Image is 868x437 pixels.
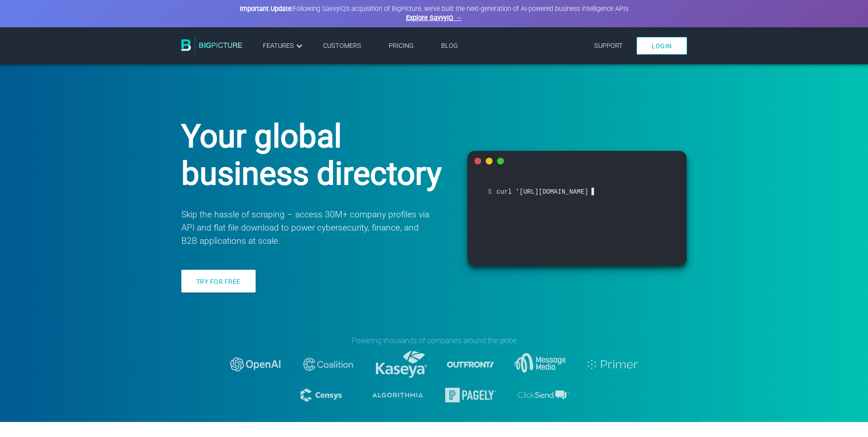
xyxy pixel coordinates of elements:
img: logo-pagely.svg [445,388,496,402]
p: Skip the hassle of scraping – access 30M+ company profiles via API and flat file download to powe... [181,208,431,247]
a: Features [263,41,305,51]
img: logo-kaseya.svg [376,351,427,378]
img: logo-outfront.svg [445,339,496,390]
img: message-media.svg [514,353,565,375]
img: logo-coalition-2.svg [303,358,354,371]
img: logo-algorithmia.svg [372,393,423,397]
span: curl '[URL][DOMAIN_NAME] [488,185,667,198]
img: BigPicture.io [181,36,242,54]
img: logo-primer.svg [587,360,638,369]
img: logo-clicksend.svg [518,391,569,400]
img: logo-censys.svg [299,386,350,404]
a: Try for free [181,270,256,293]
h1: Your global business directory [181,118,445,192]
img: logo-openai.svg [230,357,281,371]
a: Login [637,37,687,55]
